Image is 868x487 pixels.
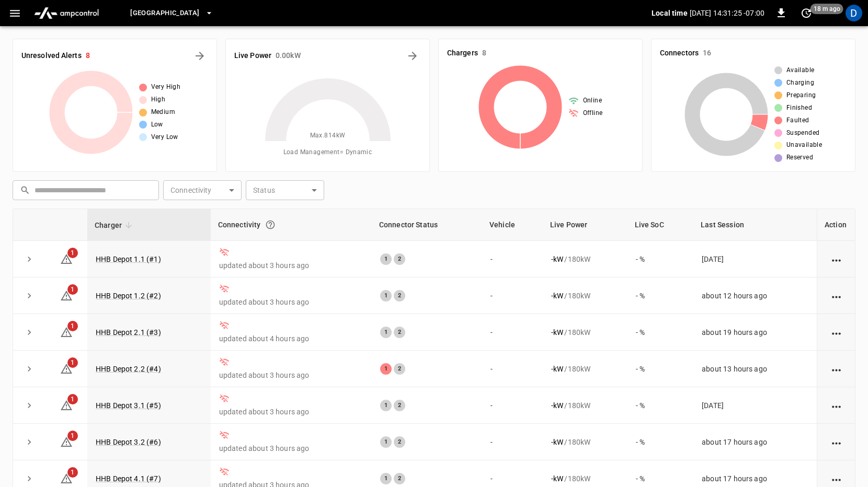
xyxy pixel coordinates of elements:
[96,474,161,483] a: HHB Depot 4.1 (#7)
[96,292,161,300] a: HHB Depot 1.2 (#2)
[551,364,563,374] p: - kW
[693,277,817,314] td: about 12 hours ago
[21,50,82,62] h6: Unresolved Alerts
[60,328,73,336] a: 1
[482,424,543,460] td: -
[703,48,711,59] h6: 16
[830,254,843,264] div: action cell options
[830,437,843,447] div: action cell options
[786,128,820,138] span: Suspended
[786,65,815,76] span: Available
[846,5,862,21] div: profile-icon
[551,254,619,264] div: / 180 kW
[372,209,482,241] th: Connector Status
[810,4,843,14] span: 18 m ago
[21,324,37,340] button: expand row
[551,327,563,338] p: - kW
[627,314,694,351] td: - %
[380,327,392,338] div: 1
[551,291,563,301] p: - kW
[67,431,78,441] span: 1
[482,387,543,424] td: -
[786,153,813,163] span: Reserved
[693,387,817,424] td: [DATE]
[234,50,271,62] h6: Live Power
[67,357,78,368] span: 1
[817,209,855,241] th: Action
[151,132,178,143] span: Very Low
[830,327,843,338] div: action cell options
[394,436,405,448] div: 2
[21,471,37,486] button: expand row
[394,400,405,411] div: 2
[830,473,843,484] div: action cell options
[380,473,392,484] div: 1
[693,314,817,351] td: about 19 hours ago
[21,361,37,377] button: expand row
[482,277,543,314] td: -
[786,90,816,101] span: Preparing
[380,290,392,302] div: 1
[447,48,478,59] h6: Chargers
[21,434,37,450] button: expand row
[551,327,619,338] div: / 180 kW
[67,284,78,295] span: 1
[67,394,78,404] span: 1
[380,253,392,265] div: 1
[60,401,73,409] a: 1
[786,78,814,88] span: Charging
[60,254,73,262] a: 1
[96,328,161,337] a: HHB Depot 2.1 (#3)
[551,400,619,411] div: / 180 kW
[543,209,627,241] th: Live Power
[404,48,421,64] button: Energy Overview
[60,291,73,299] a: 1
[219,407,363,417] p: updated about 3 hours ago
[786,103,812,113] span: Finished
[551,437,563,447] p: - kW
[96,401,161,410] a: HHB Depot 3.1 (#5)
[283,147,372,158] span: Load Management = Dynamic
[627,351,694,387] td: - %
[310,131,346,141] span: Max. 814 kW
[482,241,543,277] td: -
[151,107,175,118] span: Medium
[627,277,694,314] td: - %
[60,474,73,482] a: 1
[130,7,199,19] span: [GEOGRAPHIC_DATA]
[482,48,486,59] h6: 8
[394,363,405,375] div: 2
[830,400,843,411] div: action cell options
[96,255,161,263] a: HHB Depot 1.1 (#1)
[126,3,217,24] button: [GEOGRAPHIC_DATA]
[660,48,699,59] h6: Connectors
[67,248,78,258] span: 1
[21,251,37,267] button: expand row
[551,437,619,447] div: / 180 kW
[551,254,563,264] p: - kW
[191,48,208,64] button: All Alerts
[627,241,694,277] td: - %
[693,209,817,241] th: Last Session
[394,473,405,484] div: 2
[86,50,90,62] h6: 8
[60,437,73,446] a: 1
[276,50,301,62] h6: 0.00 kW
[394,290,405,302] div: 2
[394,253,405,265] div: 2
[67,321,78,331] span: 1
[786,115,809,126] span: Faulted
[627,209,694,241] th: Live SoC
[60,364,73,373] a: 1
[627,387,694,424] td: - %
[151,120,163,130] span: Low
[380,400,392,411] div: 1
[798,5,815,21] button: set refresh interval
[21,288,37,304] button: expand row
[219,443,363,454] p: updated about 3 hours ago
[551,473,563,484] p: - kW
[482,314,543,351] td: -
[482,209,543,241] th: Vehicle
[786,140,822,150] span: Unavailable
[627,424,694,460] td: - %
